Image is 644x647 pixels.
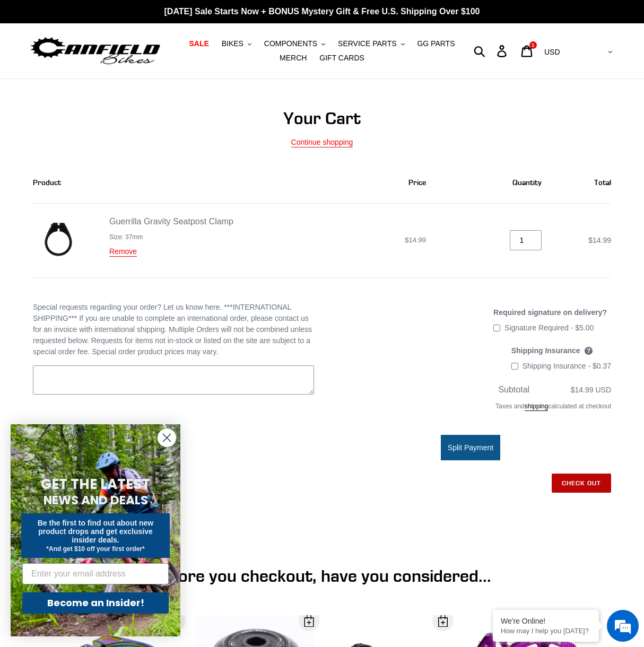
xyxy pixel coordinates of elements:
[553,163,611,204] th: Total
[216,37,257,51] button: BIKES
[571,386,611,394] span: $14.99 USD
[62,566,582,586] h1: Before you checkout, have you considered...
[33,163,293,204] th: Product
[523,362,611,370] span: Shipping Insurance - $0.37
[588,236,611,244] span: $14.99
[22,592,169,614] button: Become an Insider!
[34,53,60,80] img: d_696896380_company_1647369064580_696896380
[109,217,233,226] a: Guerrilla Gravity Seatpost Clamp
[314,51,370,65] a: GIFT CARDS
[71,59,194,73] div: Chat with us now
[504,323,594,332] span: Signature Required - $5.00
[532,42,534,48] span: 1
[293,163,438,204] th: Price
[174,5,199,31] div: Minimize live chat window
[330,512,611,536] iframe: PayPal-paypal
[158,429,176,447] button: Close dialog
[515,40,540,63] a: 1
[319,54,364,63] span: GIFT CARDS
[38,519,154,544] span: Be the first to find out about new product drops and get exclusive insider deals.
[493,325,500,331] input: Signature Required - $5.00
[12,58,28,74] div: Navigation go back
[41,475,150,494] span: GET THE LATEST
[511,346,580,355] span: Shipping Insurance
[501,617,591,625] div: We're Online!
[498,385,529,394] span: Subtotal
[62,134,146,241] span: We're online!
[412,37,460,51] a: GG PARTS
[29,34,162,68] img: Canfield Bikes
[274,51,312,65] a: MERCH
[280,54,307,63] span: MERCH
[338,39,396,48] span: SERVICE PARTS
[291,138,353,147] a: Continue shopping
[405,236,426,244] span: $14.99
[417,39,455,48] span: GG PARTS
[33,302,314,357] label: Special requests regarding your order? Let us know here. ***INTERNATIONAL SHIPPING*** If you are ...
[264,39,317,48] span: COMPONENTS
[46,545,144,553] span: *And get $10 off your first order*
[333,37,410,51] button: SERVICE PARTS
[511,363,518,370] input: Shipping Insurance - $0.37
[109,247,137,257] a: Remove Guerrilla Gravity Seatpost Clamp - 37mm
[438,163,553,204] th: Quantity
[222,39,243,48] span: BIKES
[189,39,208,48] span: SALE
[448,443,493,452] span: Split Payment
[109,230,233,242] ul: Product details
[441,435,500,460] button: Split Payment
[43,492,148,509] span: NEWS AND DEALS
[5,290,202,327] textarea: Type your message and hit 'Enter'
[525,403,549,411] a: shipping
[22,563,169,584] input: Enter your email address
[501,627,591,635] p: How may I help you today?
[33,108,611,128] h1: Your Cart
[330,396,611,422] div: Taxes and calculated at checkout
[493,308,607,317] span: Required signature on delivery?
[33,215,84,266] img: Guerrilla Gravity Seatpost Clamp
[259,37,330,51] button: COMPONENTS
[552,474,611,493] input: Check out
[184,37,214,51] a: SALE
[109,232,233,242] li: Size: 37mm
